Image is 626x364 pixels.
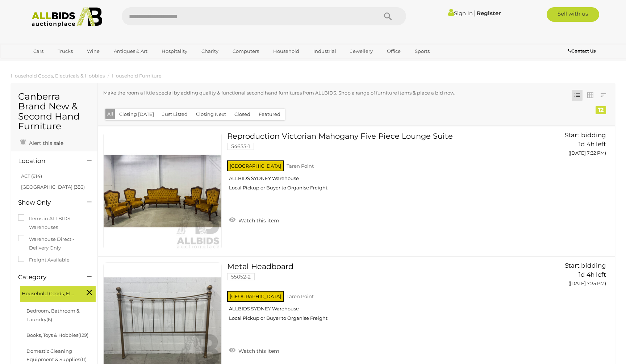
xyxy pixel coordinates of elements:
[82,45,104,57] a: Wine
[547,7,599,22] a: Sell with us
[268,45,304,57] a: Household
[237,217,279,224] span: Watch this item
[18,199,76,206] h4: Show Only
[158,109,192,120] button: Just Listed
[448,10,473,17] a: Sign In
[477,10,501,17] a: Register
[29,57,89,69] a: [GEOGRAPHIC_DATA]
[53,45,78,57] a: Trucks
[534,132,608,160] a: Start bidding 1d 4h left ([DATE] 7:32 PM)
[568,47,597,55] a: Contact Us
[370,7,406,25] button: Search
[46,317,52,322] span: (6)
[227,345,281,356] a: Watch this item
[233,262,523,327] a: Metal Headboard 55052-2 [GEOGRAPHIC_DATA] Taren Point ALLBIDS SYDNEY Warehouse Local Pickup or Bu...
[26,308,80,322] a: Bedroom, Bathroom & Laundry(6)
[18,214,90,231] label: Items in ALLBIDS Warehouses
[568,48,596,54] b: Contact Us
[227,214,281,225] a: Watch this item
[228,45,264,57] a: Computers
[18,92,90,131] h1: Canberra Brand New & Second Hand Furniture
[112,73,162,79] a: Household Furniture
[21,184,85,190] a: [GEOGRAPHIC_DATA] (386)
[11,73,105,79] a: Household Goods, Electricals & Hobbies
[26,348,87,362] a: Domestic Cleaning Equipment & Supplies(11)
[346,45,377,57] a: Jewellery
[29,45,48,57] a: Cars
[18,137,65,148] a: Alert this sale
[18,158,76,164] h4: Location
[157,45,192,57] a: Hospitality
[237,348,279,354] span: Watch this item
[21,173,42,179] a: ACT (914)
[192,109,230,120] button: Closing Next
[26,332,88,338] a: Books, Toys & Hobbies(129)
[382,45,405,57] a: Office
[534,262,608,290] a: Start bidding 1d 4h left ([DATE] 7:35 PM)
[230,109,255,120] button: Closed
[109,45,152,57] a: Antiques & Art
[309,45,341,57] a: Industrial
[254,109,285,120] button: Featured
[18,235,90,252] label: Warehouse Direct - Delivery Only
[28,7,106,27] img: Allbids.com.au
[565,262,606,269] span: Start bidding
[80,356,87,362] span: (11)
[565,131,606,139] span: Start bidding
[22,288,76,298] span: Household Goods, Electricals & Hobbies
[103,89,562,97] p: Make the room a little special by adding quality & functional second hand furnitures from ALLBIDS...
[18,274,76,281] h4: Category
[18,256,70,264] label: Freight Available
[197,45,223,57] a: Charity
[596,106,606,114] div: 12
[474,9,476,17] span: |
[27,140,63,146] span: Alert this sale
[115,109,158,120] button: Closing [DATE]
[233,132,523,196] a: Reproduction Victorian Mahogany Five Piece Lounge Suite 54655-1 [GEOGRAPHIC_DATA] Taren Point ALL...
[105,109,115,119] button: All
[78,332,88,338] span: (129)
[410,45,434,57] a: Sports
